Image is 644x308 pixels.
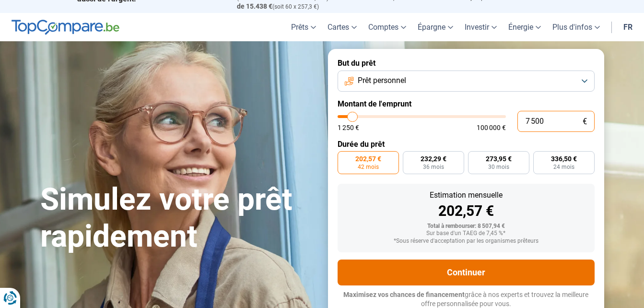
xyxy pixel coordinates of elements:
[285,13,322,41] a: Prêts
[345,204,587,218] div: 202,57 €
[618,13,638,41] a: fr
[345,238,587,245] div: *Sous réserve d'acceptation par les organismes prêteurs
[547,13,606,41] a: Plus d'infos
[486,155,512,162] span: 273,95 €
[338,260,595,285] button: Continuer
[338,71,595,92] button: Prêt personnel
[488,164,509,170] span: 30 mois
[583,118,587,126] span: €
[40,181,316,255] h1: Simulez votre prêt rapidement
[338,59,595,68] label: But du prêt
[459,13,503,41] a: Investir
[477,124,506,131] span: 100 000 €
[503,13,547,41] a: Énergie
[322,13,363,41] a: Cartes
[338,140,595,149] label: Durée du prêt
[423,164,444,170] span: 36 mois
[412,13,459,41] a: Épargne
[12,20,119,35] img: TopCompare
[358,164,379,170] span: 42 mois
[345,230,587,237] div: Sur base d'un TAEG de 7,45 %*
[355,155,381,162] span: 202,57 €
[345,191,587,199] div: Estimation mensuelle
[553,164,574,170] span: 24 mois
[551,155,577,162] span: 336,50 €
[338,124,359,131] span: 1 250 €
[343,291,465,298] span: Maximisez vos chances de financement
[345,223,587,230] div: Total à rembourser: 8 507,94 €
[358,75,406,86] span: Prêt personnel
[363,13,412,41] a: Comptes
[421,155,446,162] span: 232,29 €
[338,99,595,108] label: Montant de l'emprunt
